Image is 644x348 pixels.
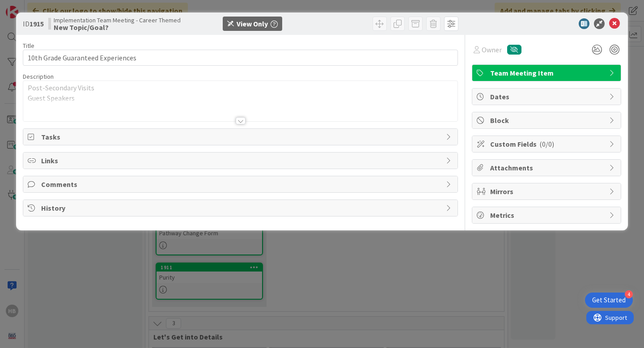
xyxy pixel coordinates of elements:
div: View Only [237,18,268,29]
span: Block [490,115,605,126]
b: New Topic/Goal? [54,24,181,31]
p: Post-Secondary Visits [28,83,453,93]
span: Mirrors [490,186,605,197]
span: Comments [41,179,441,190]
span: Links [41,155,441,166]
p: Guest Speakers [28,93,453,103]
span: Custom Fields [490,139,605,149]
span: ( 0/0 ) [539,140,554,149]
div: Get Started [592,296,626,305]
div: Open Get Started checklist, remaining modules: 4 [585,293,633,308]
span: History [41,203,441,213]
span: Tasks [41,132,441,142]
span: Owner [482,44,502,55]
div: 4 [625,290,633,298]
span: Implementation Team Meeting - Career Themed [54,17,181,24]
span: Description [23,72,54,81]
span: Metrics [490,210,605,221]
span: Support [19,1,41,12]
span: Attachments [490,162,605,173]
span: Team Meeting Item [490,68,605,78]
span: Dates [490,91,605,102]
b: 1915 [30,19,44,28]
label: Title [23,42,34,50]
span: ID [23,18,44,29]
input: type card name here... [23,50,458,66]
